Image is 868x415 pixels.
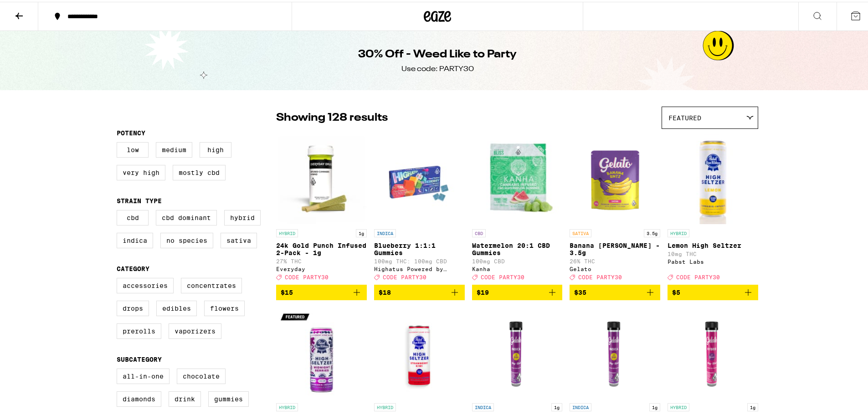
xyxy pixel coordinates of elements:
a: Open page for Lemon High Seltzer from Pabst Labs [668,132,758,283]
button: Add to bag [570,283,660,298]
p: 10mg THC [668,249,758,255]
a: Open page for Blueberry 1:1:1 Gummies from Highatus Powered by Cannabiotix [374,132,465,283]
span: Hi. Need any help? [5,6,66,14]
label: High [200,140,231,156]
span: Featured [668,113,701,120]
p: 1g [747,401,758,410]
span: $35 [574,287,586,294]
p: INDICA [374,227,396,236]
div: Use code: PARTY30 [401,62,474,72]
label: Indica [117,231,153,246]
span: CODE PARTY30 [676,272,720,278]
img: Everyday - 24k Gold Punch Infused 2-Pack - 1g [276,132,367,223]
legend: Potency [117,128,145,135]
label: Very High [117,163,165,179]
label: Gummies [208,389,249,405]
img: Pabst Labs - Midnight Berries 10:3:2 High Seltzer [276,306,367,397]
div: Highatus Powered by Cannabiotix [374,264,465,270]
img: Gelato - Banana Runtz - 3.5g [570,132,660,223]
button: Add to bag [374,283,465,298]
span: CODE PARTY30 [285,272,329,278]
p: 100mg CBD [472,256,563,262]
span: $19 [477,287,489,294]
legend: Strain Type [117,195,162,203]
p: Lemon High Seltzer [668,240,758,247]
p: HYBRID [374,401,396,410]
button: Add to bag [472,283,563,298]
img: Highatus Powered by Cannabiotix - Blueberry 1:1:1 Gummies [374,132,465,223]
p: SATIVA [570,227,591,236]
button: Add to bag [276,283,367,298]
p: 26% THC [570,256,660,262]
label: Prerolls [117,322,161,337]
button: Add to bag [668,283,758,298]
p: HYBRID [668,227,689,236]
p: Watermelon 20:1 CBD Gummies [472,240,563,255]
h1: 30% Off - Weed Like to Party [358,45,517,61]
label: Chocolate [177,367,226,382]
label: Drink [169,389,201,405]
div: Pabst Labs [668,257,758,263]
p: INDICA [570,401,591,410]
label: Concentrates [181,276,242,292]
label: Drops [117,299,149,314]
p: 100mg THC: 100mg CBD [374,256,465,262]
p: 27% THC [276,256,367,262]
span: CODE PARTY30 [578,272,622,278]
p: INDICA [472,401,494,410]
span: $15 [281,287,293,294]
p: Showing 128 results [276,108,388,124]
a: Open page for Watermelon 20:1 CBD Gummies from Kanha [472,132,563,283]
a: Open page for 24k Gold Punch Infused 2-Pack - 1g from Everyday [276,132,367,283]
label: Accessories [117,276,174,292]
label: All-In-One [117,367,169,382]
legend: Subcategory [117,354,162,361]
label: Mostly CBD [173,163,226,179]
label: Diamonds [117,389,161,405]
img: Gelato - Papaya - 1g [570,306,660,397]
label: Low [117,140,149,156]
p: HYBRID [276,401,298,410]
label: Hybrid [224,208,261,224]
p: 1g [551,401,562,410]
div: Kanha [472,264,563,270]
p: HYBRID [276,227,298,236]
p: 1g [649,401,660,410]
label: No Species [160,231,213,246]
legend: Category [117,263,149,271]
p: Banana [PERSON_NAME] - 3.5g [570,240,660,255]
img: Pabst Labs - Strawberry Kiwi High Seltzer [374,306,465,397]
span: $18 [379,287,391,294]
p: 24k Gold Punch Infused 2-Pack - 1g [276,240,367,255]
p: HYBRID [668,401,689,410]
img: Gelato - Gelonade - 1g [668,306,758,397]
label: Medium [156,140,192,156]
p: Blueberry 1:1:1 Gummies [374,240,465,255]
p: 1g [356,227,367,236]
label: CBD [117,208,149,224]
label: Flowers [204,299,245,314]
img: Kanha - Watermelon 20:1 CBD Gummies [472,132,563,223]
div: Gelato [570,264,660,270]
span: CODE PARTY30 [481,272,524,278]
a: Open page for Banana Runtz - 3.5g from Gelato [570,132,660,283]
label: CBD Dominant [156,208,217,224]
div: Everyday [276,264,367,270]
img: Pabst Labs - Lemon High Seltzer [668,132,758,223]
img: Gelato - Grape Pie - 1g [472,306,563,397]
label: Sativa [221,231,257,246]
span: CODE PARTY30 [383,272,426,278]
span: $5 [672,287,680,294]
p: 3.5g [644,227,660,236]
p: CBD [472,227,486,236]
label: Edibles [156,299,197,314]
label: Vaporizers [169,322,221,337]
